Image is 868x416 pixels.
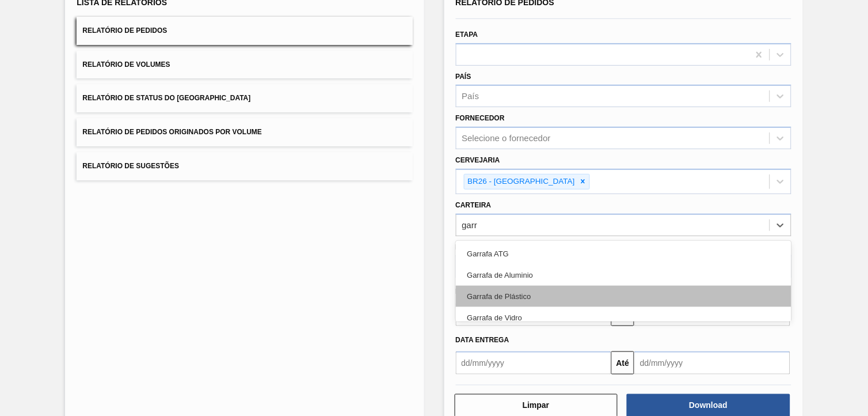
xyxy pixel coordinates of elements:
span: Relatório de Pedidos Originados por Volume [82,128,262,136]
div: Selecione o fornecedor [462,134,551,143]
input: dd/mm/yyyy [456,351,612,375]
label: Cervejaria [456,156,500,164]
span: Data entrega [456,336,509,344]
button: Relatório de Status do [GEOGRAPHIC_DATA] [77,84,412,112]
button: Relatório de Pedidos [77,17,412,45]
span: Relatório de Volumes [82,60,170,69]
div: BR26 - [GEOGRAPHIC_DATA] [465,175,577,189]
label: Carteira [456,201,492,209]
span: Relatório de Status do [GEOGRAPHIC_DATA] [82,94,250,102]
div: Garrafa de Plástico [456,286,791,307]
div: Garrafa de Aluminio [456,264,791,286]
button: Relatório de Pedidos Originados por Volume [77,118,412,146]
label: Etapa [456,31,478,39]
input: dd/mm/yyyy [634,351,790,375]
button: Relatório de Volumes [77,51,412,79]
div: País [462,92,479,101]
button: Relatório de Sugestões [77,152,412,180]
label: País [456,73,471,81]
span: Relatório de Sugestões [82,162,179,170]
button: Até [611,351,634,375]
label: Fornecedor [456,114,505,122]
div: Garrafa ATG [456,243,791,264]
span: Relatório de Pedidos [82,27,167,35]
div: Garrafa de Vidro [456,307,791,328]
